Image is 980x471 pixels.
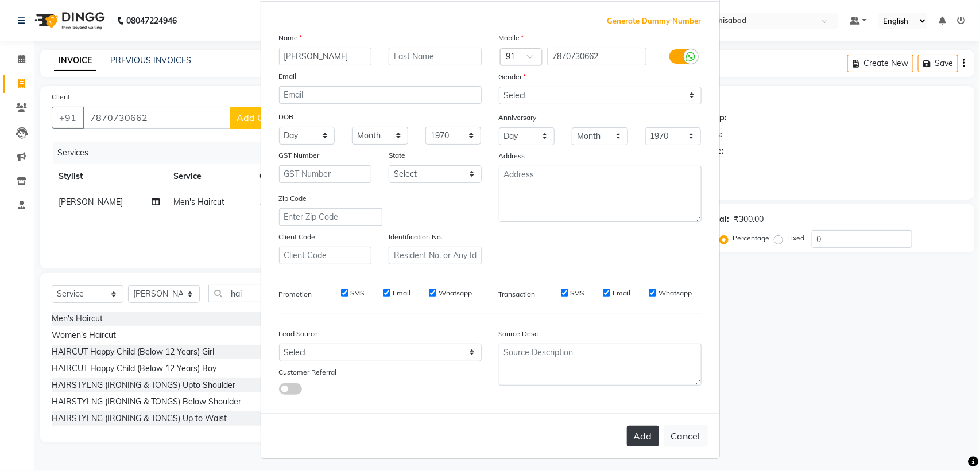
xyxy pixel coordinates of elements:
label: Identification No. [389,232,443,242]
label: SMS [351,288,365,298]
label: Email [393,288,410,298]
label: Source Desc [499,329,539,339]
button: Add [627,426,659,446]
span: Generate Dummy Number [607,15,702,27]
label: Mobile [499,33,524,43]
label: Name [279,33,303,43]
label: Promotion [279,289,312,299]
button: Cancel [664,425,708,447]
input: First Name [279,48,372,65]
input: Resident No. or Any Id [389,247,482,264]
label: Gender [499,72,526,82]
input: Client Code [279,247,372,264]
label: Whatsapp [439,288,472,298]
label: Email [279,71,297,81]
input: Mobile [547,48,646,65]
label: DOB [279,112,294,122]
input: GST Number [279,165,372,183]
label: State [389,150,405,161]
label: Lead Source [279,329,319,339]
label: GST Number [279,150,320,161]
label: Customer Referral [279,367,337,377]
input: Last Name [389,48,482,65]
label: Email [613,288,630,298]
label: Zip Code [279,193,307,204]
label: Whatsapp [659,288,692,298]
input: Email [279,86,482,104]
label: Client Code [279,232,316,242]
input: Enter Zip Code [279,208,382,226]
label: Anniversary [499,112,537,123]
label: Transaction [499,289,536,299]
label: SMS [571,288,584,298]
label: Address [499,151,525,161]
